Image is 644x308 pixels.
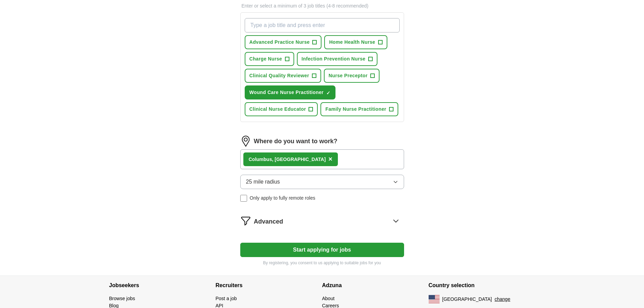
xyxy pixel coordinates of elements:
[245,102,318,116] button: Clinical Nurse Educator
[249,89,324,96] span: Wound Care Nurse Practitioner
[429,295,440,303] img: US flag
[240,215,251,226] img: filter
[297,52,377,66] button: Infection Prevention Nurse
[249,55,282,63] span: Charge Nurse
[249,72,309,79] span: Clinical Quality Reviewer
[322,296,335,301] a: About
[249,157,272,162] strong: Columbus
[429,276,535,295] h4: Country selection
[240,2,404,10] p: Enter or select a minimum of 3 job titles (4-8 recommended)
[328,155,332,163] span: ×
[109,296,135,301] a: Browse jobs
[245,69,321,83] button: Clinical Quality Reviewer
[320,102,398,116] button: Family Nurse Practitioner
[326,90,330,96] span: ✓
[249,156,326,163] div: , [GEOGRAPHIC_DATA]
[495,296,510,303] button: change
[329,39,375,46] span: Home Health Nurse
[245,52,294,66] button: Charge Nurse
[302,55,366,63] span: Infection Prevention Nurse
[249,39,310,46] span: Advanced Practice Nurse
[240,243,404,257] button: Start applying for jobs
[325,106,386,113] span: Family Nurse Practitioner
[245,85,336,99] button: Wound Care Nurse Practitioner✓
[329,72,368,79] span: Nurse Preceptor
[254,137,338,146] label: Where do you want to work?
[245,35,322,49] button: Advanced Practice Nurse
[240,175,404,189] button: 25 mile radius
[442,296,492,303] span: [GEOGRAPHIC_DATA]
[249,106,306,113] span: Clinical Nurse Educator
[324,35,387,49] button: Home Health Nurse
[324,69,380,83] button: Nurse Preceptor
[246,178,280,186] span: 25 mile radius
[240,195,247,202] input: Only apply to fully remote roles
[240,260,404,266] p: By registering, you consent to us applying to suitable jobs for you
[328,154,332,164] button: ×
[245,18,400,32] input: Type a job title and press enter
[254,217,283,226] span: Advanced
[250,195,315,202] span: Only apply to fully remote roles
[216,296,237,301] a: Post a job
[240,136,251,147] img: location.png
